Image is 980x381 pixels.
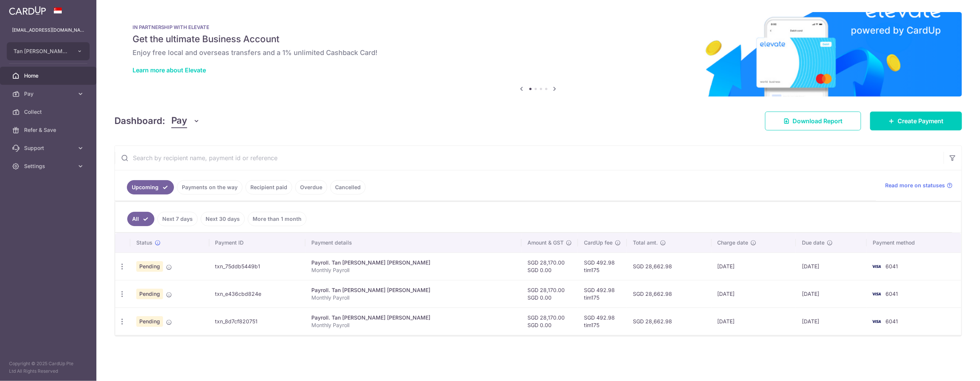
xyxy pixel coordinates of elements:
[886,263,898,269] span: 6041
[869,262,884,271] img: Bank Card
[136,261,163,272] span: Pending
[796,252,867,280] td: [DATE]
[712,252,796,280] td: [DATE]
[521,280,578,308] td: SGD 28,170.00 SGD 0.00
[14,47,69,55] span: Tan [PERSON_NAME] [PERSON_NAME]
[136,289,163,299] span: Pending
[627,252,711,280] td: SGD 28,662.98
[209,308,306,335] td: txn_8d7cf820751
[886,291,898,297] span: 6041
[627,308,711,335] td: SGD 28,662.98
[311,286,515,294] div: Payroll. Tan [PERSON_NAME] [PERSON_NAME]
[115,146,943,170] input: Search by recipient name, payment id or reference
[114,12,962,96] img: Renovation banner
[718,239,748,246] span: Charge date
[712,280,796,308] td: [DATE]
[177,180,242,194] a: Payments on the way
[24,90,74,98] span: Pay
[578,252,627,280] td: SGD 492.98 tim175
[209,252,306,280] td: txn_75ddb5449b1
[885,182,953,189] a: Read more on statuses
[245,180,292,194] a: Recipient paid
[633,239,658,246] span: Total amt.
[136,239,152,246] span: Status
[578,280,627,308] td: SGD 492.98 tim175
[527,239,564,246] span: Amount & GST
[521,308,578,335] td: SGD 28,170.00 SGD 0.00
[133,33,944,45] h5: Get the ultimate Business Account
[796,308,867,335] td: [DATE]
[305,233,521,252] th: Payment details
[201,212,245,226] a: Next 30 days
[136,316,163,327] span: Pending
[133,48,944,57] h6: Enjoy free local and overseas transfers and a 1% unlimited Cashback Card!
[802,239,825,246] span: Due date
[869,289,884,298] img: Bank Card
[869,317,884,326] img: Bank Card
[898,116,943,125] span: Create Payment
[24,72,74,80] span: Home
[870,112,962,130] a: Create Payment
[796,280,867,308] td: [DATE]
[24,144,74,152] span: Support
[311,321,515,329] p: Monthly Payroll
[171,114,187,128] span: Pay
[171,114,200,128] button: Pay
[712,308,796,335] td: [DATE]
[793,116,843,125] span: Download Report
[248,212,306,226] a: More than 1 month
[9,6,46,15] img: CardUp
[295,180,327,194] a: Overdue
[12,26,84,34] p: [EMAIL_ADDRESS][DOMAIN_NAME]
[885,182,945,189] span: Read more on statuses
[209,233,306,252] th: Payment ID
[578,308,627,335] td: SGD 492.98 tim175
[311,294,515,301] p: Monthly Payroll
[311,259,515,266] div: Payroll. Tan [PERSON_NAME] [PERSON_NAME]
[311,266,515,274] p: Monthly Payroll
[765,112,861,130] a: Download Report
[584,239,613,246] span: CardUp fee
[133,24,944,30] p: IN PARTNERSHIP WITH ELEVATE
[209,280,306,308] td: txn_e436cbd824e
[127,180,174,194] a: Upcoming
[24,108,74,116] span: Collect
[330,180,366,194] a: Cancelled
[24,162,74,170] span: Settings
[627,280,711,308] td: SGD 28,662.98
[114,114,165,128] h4: Dashboard:
[311,314,515,321] div: Payroll. Tan [PERSON_NAME] [PERSON_NAME]
[157,212,198,226] a: Next 7 days
[7,42,90,60] button: Tan [PERSON_NAME] [PERSON_NAME]
[886,318,898,324] span: 6041
[521,252,578,280] td: SGD 28,170.00 SGD 0.00
[867,233,961,252] th: Payment method
[133,66,206,74] a: Learn more about Elevate
[24,126,74,134] span: Refer & Save
[127,212,154,226] a: All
